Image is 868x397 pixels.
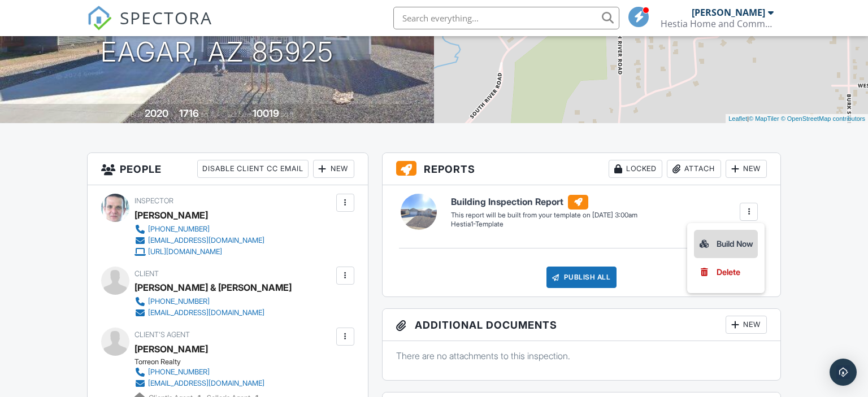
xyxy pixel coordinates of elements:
[451,220,637,229] div: Hestia1-Template
[148,247,222,256] div: [URL][DOMAIN_NAME]
[134,197,173,205] span: Inspector
[134,296,283,307] a: [PHONE_NUMBER]
[451,195,637,210] h6: Building Inspection Report
[87,15,212,39] a: SPECTORA
[830,359,857,386] div: Open Intercom Messenger
[148,225,210,234] div: [PHONE_NUMBER]
[134,269,159,278] span: Client
[134,330,190,339] span: Client's Agent
[383,309,781,341] h3: Additional Documents
[148,236,264,245] div: [EMAIL_ADDRESS][DOMAIN_NAME]
[698,266,753,278] a: Delete
[201,110,216,119] span: sq. ft.
[698,237,753,251] div: Build Now
[383,153,781,185] h3: Reports
[546,267,617,288] div: Publish All
[148,368,210,377] div: [PHONE_NUMBER]
[134,367,264,378] a: [PHONE_NUMBER]
[728,115,747,122] a: Leaflet
[726,316,767,334] div: New
[281,110,295,119] span: sq.ft.
[609,160,662,178] div: Locked
[692,7,765,18] div: [PERSON_NAME]
[134,341,208,357] a: [PERSON_NAME]
[717,266,740,278] div: Delete
[393,7,619,29] input: Search everything...
[88,153,368,185] h3: People
[667,160,721,178] div: Attach
[197,160,309,178] div: Disable Client CC Email
[313,160,354,178] div: New
[134,224,264,235] a: [PHONE_NUMBER]
[86,8,348,68] h1: [STREET_ADDRESS] Eagar, AZ 85925
[253,107,279,119] div: 10019
[134,246,264,258] a: [URL][DOMAIN_NAME]
[134,279,292,296] div: [PERSON_NAME] & [PERSON_NAME]
[227,110,251,119] span: Lot Size
[131,110,143,119] span: Built
[134,378,264,389] a: [EMAIL_ADDRESS][DOMAIN_NAME]
[749,115,779,122] a: © MapTiler
[134,235,264,246] a: [EMAIL_ADDRESS][DOMAIN_NAME]
[148,308,264,317] div: [EMAIL_ADDRESS][DOMAIN_NAME]
[148,379,264,388] div: [EMAIL_ADDRESS][DOMAIN_NAME]
[134,307,283,319] a: [EMAIL_ADDRESS][DOMAIN_NAME]
[396,350,767,362] p: There are no attachments to this inspection.
[661,18,774,29] div: Hestia Home and Commercial Inspections
[726,114,868,124] div: |
[145,107,168,119] div: 2020
[451,211,637,220] div: This report will be built from your template on [DATE] 3:00am
[726,160,767,178] div: New
[134,357,274,367] div: Torreon Realty
[148,297,210,306] div: [PHONE_NUMBER]
[120,6,212,29] span: SPECTORA
[179,107,199,119] div: 1716
[87,6,112,30] img: The Best Home Inspection Software - Spectora
[134,207,208,224] div: [PERSON_NAME]
[694,230,758,258] a: Build Now
[781,115,865,122] a: © OpenStreetMap contributors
